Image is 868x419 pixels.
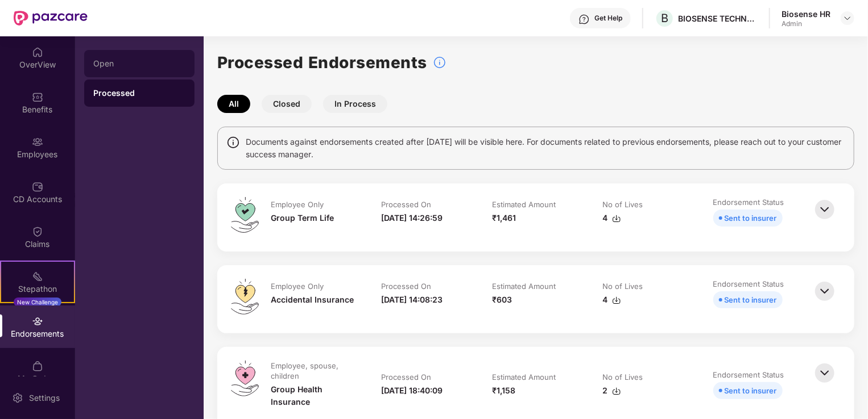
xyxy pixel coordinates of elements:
[725,384,777,397] div: Sent to insurer
[782,19,830,28] div: Admin
[32,271,43,282] img: svg+xml;base64,PHN2ZyB4bWxucz0iaHR0cDovL3d3dy53My5vcmcvMjAwMC9zdmciIHdpZHRoPSIyMSIgaGVpZ2h0PSIyMC...
[32,226,43,237] img: svg+xml;base64,PHN2ZyBpZD0iQ2xhaW0iIHhtbG5zPSJodHRwOi8vd3d3LnczLm9yZy8yMDAwL3N2ZyIgd2lkdGg9IjIwIi...
[492,384,515,397] div: ₹1,158
[612,214,621,223] img: svg+xml;base64,PHN2ZyBpZD0iRG93bmxvYWQtMzJ4MzIiIHhtbG5zPSJodHRwOi8vd3d3LnczLm9yZy8yMDAwL3N2ZyIgd2...
[492,199,556,209] div: Estimated Amount
[32,181,43,192] img: svg+xml;base64,PHN2ZyBpZD0iQ0RfQWNjb3VudHMiIGRhdGEtbmFtZT0iQ0QgQWNjb3VudHMiIHhtbG5zPSJodHRwOi8vd3...
[725,212,777,224] div: Sent to insurer
[12,392,23,404] img: svg+xml;base64,PHN2ZyBpZD0iU2V0dGluZy0yMHgyMCIgeG1sbnM9Imh0dHA6Ly93d3cudzMub3JnLzIwMDAvc3ZnIiB3aW...
[492,294,512,306] div: ₹603
[602,199,643,209] div: No of Lives
[812,197,837,222] img: svg+xml;base64,PHN2ZyBpZD0iQmFjay0zMngzMiIgeG1sbnM9Imh0dHA6Ly93d3cudzMub3JnLzIwMDAvc3ZnIiB3aWR0aD...
[602,384,621,397] div: 2
[812,361,837,386] img: svg+xml;base64,PHN2ZyBpZD0iQmFjay0zMngzMiIgeG1sbnM9Imh0dHA6Ly93d3cudzMub3JnLzIwMDAvc3ZnIiB3aWR0aD...
[381,281,431,291] div: Processed On
[32,91,43,103] img: svg+xml;base64,PHN2ZyBpZD0iQmVuZWZpdHMiIHhtbG5zPSJodHRwOi8vd3d3LnczLm9yZy8yMDAwL3N2ZyIgd2lkdGg9Ij...
[602,294,621,306] div: 4
[271,281,324,291] div: Employee Only
[492,212,516,224] div: ₹1,461
[602,281,643,291] div: No of Lives
[782,9,830,19] div: Biosense HR
[217,95,250,113] button: All
[713,279,784,289] div: Endorsement Status
[271,212,334,224] div: Group Term Life
[492,281,556,291] div: Estimated Amount
[1,283,74,295] div: Stepathon
[246,136,845,161] span: Documents against endorsements created after [DATE] will be visible here. For documents related t...
[93,59,185,68] div: Open
[602,372,643,382] div: No of Lives
[812,279,837,304] img: svg+xml;base64,PHN2ZyBpZD0iQmFjay0zMngzMiIgeG1sbnM9Imh0dHA6Ly93d3cudzMub3JnLzIwMDAvc3ZnIiB3aWR0aD...
[271,199,324,209] div: Employee Only
[661,11,668,25] span: B
[843,14,852,23] img: svg+xml;base64,PHN2ZyBpZD0iRHJvcGRvd24tMzJ4MzIiIHhtbG5zPSJodHRwOi8vd3d3LnczLm9yZy8yMDAwL3N2ZyIgd2...
[612,296,621,305] img: svg+xml;base64,PHN2ZyBpZD0iRG93bmxvYWQtMzJ4MzIiIHhtbG5zPSJodHRwOi8vd3d3LnczLm9yZy8yMDAwL3N2ZyIgd2...
[26,392,63,404] div: Settings
[594,14,622,23] div: Get Help
[14,11,88,26] img: New Pazcare Logo
[381,212,443,224] div: [DATE] 14:26:59
[271,383,358,408] div: Group Health Insurance
[231,197,259,233] img: svg+xml;base64,PHN2ZyB4bWxucz0iaHR0cDovL3d3dy53My5vcmcvMjAwMC9zdmciIHdpZHRoPSI0OS4zMiIgaGVpZ2h0PS...
[492,372,556,382] div: Estimated Amount
[713,370,784,380] div: Endorsement Status
[93,87,185,99] div: Processed
[32,361,43,372] img: svg+xml;base64,PHN2ZyBpZD0iTXlfT3JkZXJzIiBkYXRhLW5hbWU9Ik15IE9yZGVycyIgeG1sbnM9Imh0dHA6Ly93d3cudz...
[381,372,431,382] div: Processed On
[725,294,777,306] div: Sent to insurer
[678,13,758,24] div: BIOSENSE TECHNOLOGIES PRIVATE LIMITED
[713,197,784,207] div: Endorsement Status
[381,199,431,209] div: Processed On
[323,95,387,113] button: In Process
[231,279,259,315] img: svg+xml;base64,PHN2ZyB4bWxucz0iaHR0cDovL3d3dy53My5vcmcvMjAwMC9zdmciIHdpZHRoPSI0OS4zMiIgaGVpZ2h0PS...
[231,361,259,396] img: svg+xml;base64,PHN2ZyB4bWxucz0iaHR0cDovL3d3dy53My5vcmcvMjAwMC9zdmciIHdpZHRoPSI0OS4zMiIgaGVpZ2h0PS...
[433,56,447,69] img: svg+xml;base64,PHN2ZyBpZD0iSW5mb18tXzMyeDMyIiBkYXRhLW5hbWU9IkluZm8gLSAzMngzMiIgeG1sbnM9Imh0dHA6Ly...
[578,14,590,25] img: svg+xml;base64,PHN2ZyBpZD0iSGVscC0zMngzMiIgeG1sbnM9Imh0dHA6Ly93d3cudzMub3JnLzIwMDAvc3ZnIiB3aWR0aD...
[381,384,443,397] div: [DATE] 18:40:09
[14,298,61,307] div: New Challenge
[381,294,443,306] div: [DATE] 14:08:23
[612,387,621,396] img: svg+xml;base64,PHN2ZyBpZD0iRG93bmxvYWQtMzJ4MzIiIHhtbG5zPSJodHRwOi8vd3d3LnczLm9yZy8yMDAwL3N2ZyIgd2...
[262,95,312,113] button: Closed
[32,316,43,327] img: svg+xml;base64,PHN2ZyBpZD0iRW5kb3JzZW1lbnRzIiB4bWxucz0iaHR0cDovL3d3dy53My5vcmcvMjAwMC9zdmciIHdpZH...
[271,361,356,381] div: Employee, spouse, children
[602,212,621,224] div: 4
[32,136,43,148] img: svg+xml;base64,PHN2ZyBpZD0iRW1wbG95ZWVzIiB4bWxucz0iaHR0cDovL3d3dy53My5vcmcvMjAwMC9zdmciIHdpZHRoPS...
[271,294,354,306] div: Accidental Insurance
[32,47,43,58] img: svg+xml;base64,PHN2ZyBpZD0iSG9tZSIgeG1sbnM9Imh0dHA6Ly93d3cudzMub3JnLzIwMDAvc3ZnIiB3aWR0aD0iMjAiIG...
[217,50,427,75] h1: Processed Endorsements
[226,136,240,149] img: svg+xml;base64,PHN2ZyBpZD0iSW5mbyIgeG1sbnM9Imh0dHA6Ly93d3cudzMub3JnLzIwMDAvc3ZnIiB3aWR0aD0iMTQiIG...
